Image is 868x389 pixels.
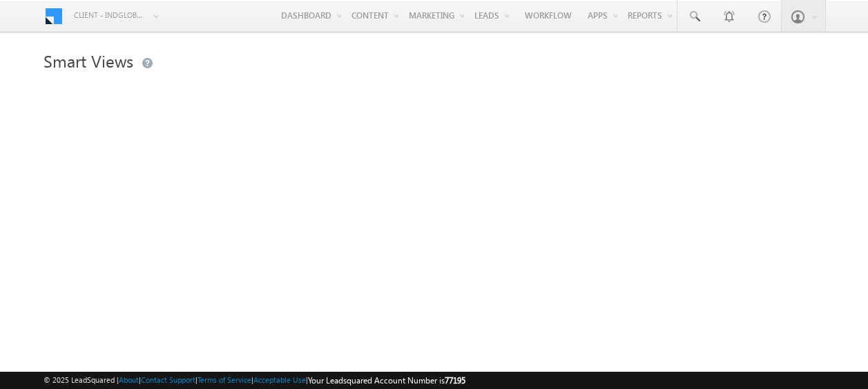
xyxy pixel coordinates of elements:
[308,375,465,386] span: Your Leadsquared Account Number is
[197,375,251,384] a: Terms of Service
[44,50,133,72] span: Smart Views
[141,375,195,384] a: Contact Support
[44,374,465,387] span: © 2025 LeadSquared | | | | |
[74,8,146,22] span: Client - indglobal2 (77195)
[445,375,465,386] span: 77195
[119,375,139,384] a: About
[253,375,306,384] a: Acceptable Use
